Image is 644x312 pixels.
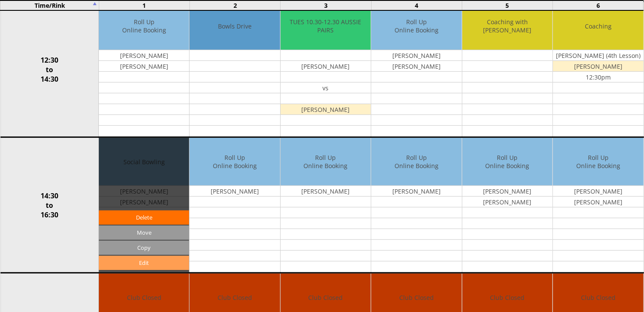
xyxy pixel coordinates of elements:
td: [PERSON_NAME] [553,186,643,197]
td: [PERSON_NAME] [553,197,643,207]
td: Roll Up Online Booking [281,138,371,186]
td: [PERSON_NAME] [99,50,189,61]
td: [PERSON_NAME] [371,50,461,61]
td: Coaching with [PERSON_NAME] [462,2,552,50]
td: 14:30 to 16:30 [0,137,99,273]
td: Roll Up Online Booking [189,138,280,186]
td: [PERSON_NAME] [371,186,461,197]
td: [PERSON_NAME] [462,197,552,207]
td: [PERSON_NAME] [462,186,552,197]
td: TUES 10.30-12.30 AUSSIE PAIRS [281,2,371,50]
td: [PERSON_NAME] (4th Lesson) [553,50,643,61]
td: [PERSON_NAME] [281,104,371,115]
td: Roll Up Online Booking [371,2,461,50]
td: 3 [281,0,371,10]
td: 4 [371,0,462,10]
td: Time/Rink [0,0,99,10]
td: [PERSON_NAME] [189,186,280,197]
a: Edit [99,256,189,270]
td: 6 [553,0,644,10]
td: [PERSON_NAME] [99,61,189,72]
input: Copy [99,241,189,255]
td: 1 [99,0,189,10]
td: [PERSON_NAME] [281,186,371,197]
td: 12:30pm [553,72,643,83]
input: Move [99,226,189,240]
td: [PERSON_NAME] [371,61,461,72]
td: Coaching [553,2,643,50]
td: 2 [190,0,281,10]
td: [PERSON_NAME] [553,61,643,72]
td: vs [281,83,371,93]
td: Roll Up Online Booking [462,138,552,186]
td: Roll Up Online Booking [553,138,643,186]
td: 5 [462,0,552,10]
a: Delete [99,210,189,225]
td: Roll Up Online Booking [371,138,461,186]
td: 12:30 to 14:30 [0,2,99,137]
td: Roll Up Online Booking [99,2,189,50]
td: Bowls Drive [189,2,280,50]
td: [PERSON_NAME] [281,61,371,72]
